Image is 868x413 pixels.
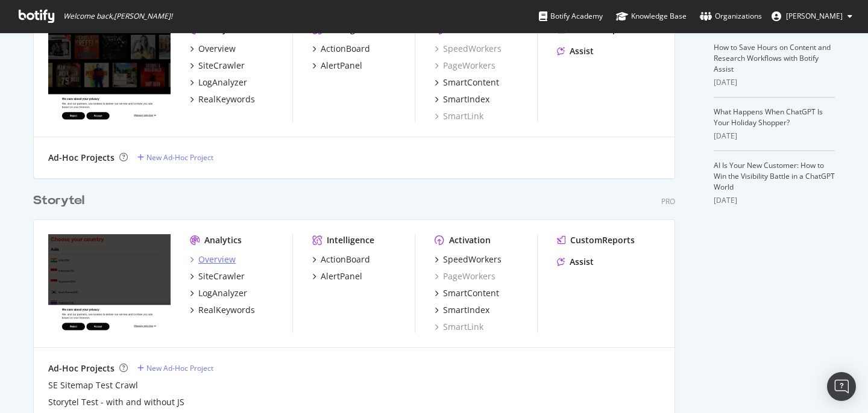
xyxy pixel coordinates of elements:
[198,93,255,105] div: RealKeywords
[198,304,255,316] div: RealKeywords
[435,253,502,265] a: SpeedWorkers
[443,253,502,265] div: SpeedWorkers
[435,93,489,105] a: SmartIndex
[714,195,835,206] div: [DATE]
[570,234,635,246] div: CustomReports
[198,253,236,265] div: Overview
[321,60,362,72] div: AlertPanel
[435,304,489,316] a: SmartIndex
[198,287,247,299] div: LogAnalyzer
[190,43,236,55] a: Overview
[443,93,489,105] div: SmartIndex
[190,76,247,88] a: LogAnalyzer
[557,256,594,268] a: Assist
[146,363,213,373] div: New Ad-Hoc Project
[661,196,675,206] div: Pro
[137,363,213,373] a: New Ad-Hoc Project
[762,7,862,26] button: [PERSON_NAME]
[616,10,687,22] div: Knowledge Base
[435,110,483,122] a: SmartLink
[714,160,835,192] a: AI Is Your New Customer: How to Win the Visibility Battle in a ChatGPT World
[190,287,247,299] a: LogAnalyzer
[190,270,245,282] a: SiteCrawler
[557,45,594,57] a: Assist
[435,76,499,88] a: SmartContent
[321,270,362,282] div: AlertPanel
[714,42,831,74] a: How to Save Hours on Content and Research Workflows with Botify Assist
[63,11,172,21] span: Welcome back, [PERSON_NAME] !
[435,321,483,333] a: SmartLink
[327,234,374,246] div: Intelligence
[714,77,835,88] div: [DATE]
[435,270,495,282] a: PageWorkers
[204,234,242,246] div: Analytics
[312,43,370,55] a: ActionBoard
[198,76,247,88] div: LogAnalyzer
[190,93,255,105] a: RealKeywords
[190,253,236,265] a: Overview
[198,60,245,72] div: SiteCrawler
[198,43,236,55] div: Overview
[48,152,115,164] div: Ad-Hoc Projects
[443,287,499,299] div: SmartContent
[435,60,495,72] a: PageWorkers
[312,253,370,265] a: ActionBoard
[48,23,171,121] img: mofibo.com
[146,152,213,163] div: New Ad-Hoc Project
[33,192,84,210] div: Storytel
[48,379,138,391] a: SE Sitemap Test Crawl
[321,253,370,265] div: ActionBoard
[435,287,499,299] a: SmartContent
[570,256,594,268] div: Assist
[190,60,245,72] a: SiteCrawler
[312,270,362,282] a: AlertPanel
[190,304,255,316] a: RealKeywords
[198,270,245,282] div: SiteCrawler
[449,234,491,246] div: Activation
[33,192,89,210] a: Storytel
[48,362,115,374] div: Ad-Hoc Projects
[443,76,499,88] div: SmartContent
[435,43,502,55] a: SpeedWorkers
[827,372,856,401] div: Open Intercom Messenger
[539,10,603,22] div: Botify Academy
[700,10,762,22] div: Organizations
[48,396,184,408] a: Storytel Test - with and without JS
[137,152,213,163] a: New Ad-Hoc Project
[786,11,843,21] span: Axel af Petersens
[570,45,594,57] div: Assist
[557,234,635,246] a: CustomReports
[714,107,823,128] a: What Happens When ChatGPT Is Your Holiday Shopper?
[48,234,171,332] img: www.storytel.com
[443,304,489,316] div: SmartIndex
[714,131,835,141] div: [DATE]
[312,60,362,72] a: AlertPanel
[321,43,370,55] div: ActionBoard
